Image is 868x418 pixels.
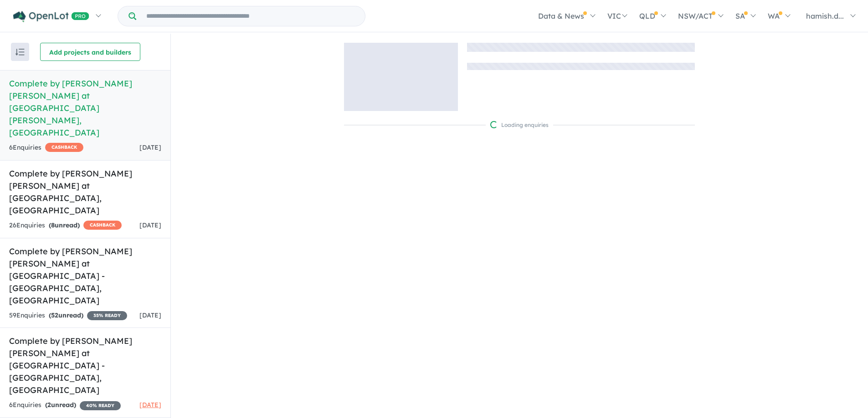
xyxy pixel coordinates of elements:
strong: ( unread) [45,401,76,409]
input: Try estate name, suburb, builder or developer [138,6,363,26]
h5: Complete by [PERSON_NAME] [PERSON_NAME] at [GEOGRAPHIC_DATA] , [GEOGRAPHIC_DATA] [9,167,161,217]
h5: Complete by [PERSON_NAME] [PERSON_NAME] at [GEOGRAPHIC_DATA] - [GEOGRAPHIC_DATA] , [GEOGRAPHIC_DATA] [9,245,161,307]
span: 40 % READY [80,401,121,410]
span: [DATE] [139,221,161,229]
div: 6 Enquir ies [9,142,83,153]
div: 59 Enquir ies [9,310,127,321]
span: [DATE] [139,143,161,151]
span: CASHBACK [83,221,122,230]
img: Openlot PRO Logo White [13,11,89,22]
div: 26 Enquir ies [9,220,122,231]
strong: ( unread) [49,311,83,319]
span: 2 [47,401,51,409]
span: 8 [51,221,55,229]
span: 35 % READY [87,311,127,320]
div: 6 Enquir ies [9,400,121,411]
span: 52 [51,311,58,319]
strong: ( unread) [49,221,80,229]
span: [DATE] [139,401,161,409]
h5: Complete by [PERSON_NAME] [PERSON_NAME] at [GEOGRAPHIC_DATA] - [GEOGRAPHIC_DATA] , [GEOGRAPHIC_DATA] [9,335,161,396]
span: hamish.d... [806,11,844,20]
span: CASHBACK [45,143,83,152]
button: Add projects and builders [40,43,140,61]
h5: Complete by [PERSON_NAME] [PERSON_NAME] at [GEOGRAPHIC_DATA][PERSON_NAME] , [GEOGRAPHIC_DATA] [9,77,161,139]
div: Loading enquiries [490,121,549,130]
span: [DATE] [139,311,161,319]
img: sort.svg [15,49,25,55]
